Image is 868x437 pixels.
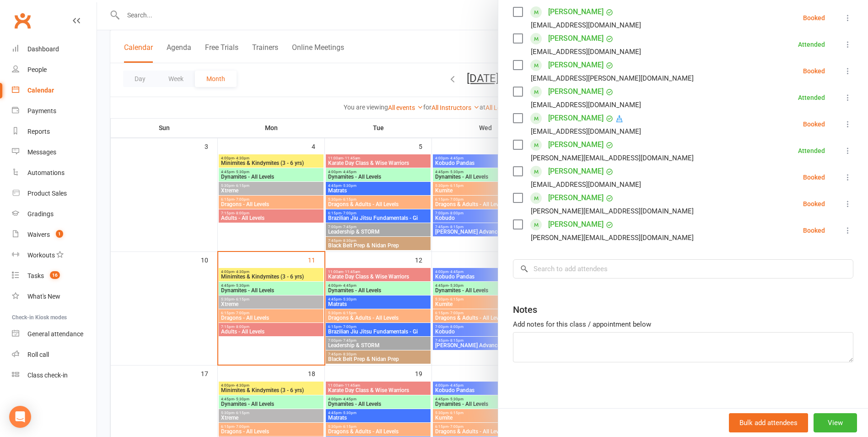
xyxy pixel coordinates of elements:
[548,111,604,126] a: [PERSON_NAME]
[548,164,604,179] a: [PERSON_NAME]
[12,142,97,163] a: Messages
[27,190,67,197] div: Product Sales
[27,330,83,338] div: General attendance
[12,324,97,344] a: General attendance kiosk mode
[531,72,694,84] div: [EMAIL_ADDRESS][PERSON_NAME][DOMAIN_NAME]
[27,231,50,238] div: Waivers
[803,174,825,180] div: Booked
[27,128,50,135] div: Reports
[798,147,825,154] div: Attended
[27,87,54,94] div: Calendar
[12,60,97,80] a: People
[513,303,537,316] div: Notes
[12,365,97,386] a: Class kiosk mode
[548,84,604,99] a: [PERSON_NAME]
[27,45,59,53] div: Dashboard
[548,137,604,152] a: [PERSON_NAME]
[12,204,97,224] a: Gradings
[27,169,65,176] div: Automations
[27,351,49,358] div: Roll call
[798,94,825,101] div: Attended
[548,191,604,205] a: [PERSON_NAME]
[803,15,825,21] div: Booked
[27,148,56,156] div: Messages
[548,217,604,232] a: [PERSON_NAME]
[12,39,97,60] a: Dashboard
[531,19,641,31] div: [EMAIL_ADDRESS][DOMAIN_NAME]
[27,293,60,300] div: What's New
[27,251,55,259] div: Workouts
[12,266,97,286] a: Tasks 16
[12,80,97,101] a: Calendar
[12,163,97,183] a: Automations
[548,58,604,72] a: [PERSON_NAME]
[12,286,97,307] a: What's New
[531,152,694,164] div: [PERSON_NAME][EMAIL_ADDRESS][DOMAIN_NAME]
[12,183,97,204] a: Product Sales
[729,413,808,432] button: Bulk add attendees
[50,271,60,279] span: 16
[27,272,44,279] div: Tasks
[798,41,825,48] div: Attended
[12,101,97,121] a: Payments
[27,66,47,73] div: People
[531,126,641,137] div: [EMAIL_ADDRESS][DOMAIN_NAME]
[814,413,857,432] button: View
[12,344,97,365] a: Roll call
[11,9,34,32] a: Clubworx
[803,227,825,234] div: Booked
[9,406,31,428] div: Open Intercom Messenger
[513,259,853,279] input: Search to add attendees
[531,179,641,191] div: [EMAIL_ADDRESS][DOMAIN_NAME]
[27,107,56,115] div: Payments
[12,245,97,266] a: Workouts
[27,210,54,218] div: Gradings
[803,121,825,127] div: Booked
[56,230,63,238] span: 1
[803,68,825,74] div: Booked
[27,371,68,379] div: Class check-in
[531,99,641,111] div: [EMAIL_ADDRESS][DOMAIN_NAME]
[548,5,604,19] a: [PERSON_NAME]
[531,205,694,217] div: [PERSON_NAME][EMAIL_ADDRESS][DOMAIN_NAME]
[12,224,97,245] a: Waivers 1
[531,232,694,244] div: [PERSON_NAME][EMAIL_ADDRESS][DOMAIN_NAME]
[531,46,641,58] div: [EMAIL_ADDRESS][DOMAIN_NAME]
[803,201,825,207] div: Booked
[513,319,853,330] div: Add notes for this class / appointment below
[548,31,604,46] a: [PERSON_NAME]
[12,121,97,142] a: Reports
